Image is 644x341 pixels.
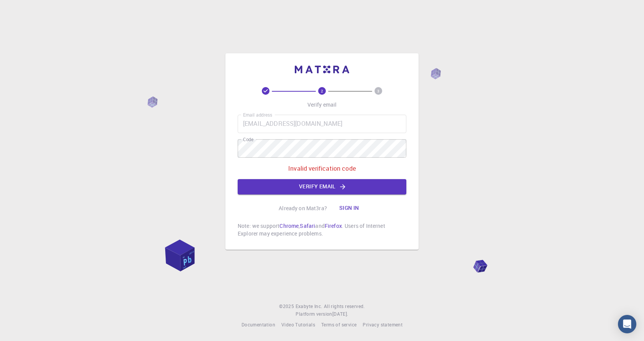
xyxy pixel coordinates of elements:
[296,303,322,310] a: Exabyte Inc.
[243,136,253,143] label: Code
[332,311,348,317] span: [DATE] .
[300,222,315,229] a: Safari
[296,303,322,309] span: Exabyte Inc.
[281,321,315,329] a: Video Tutorials
[321,321,356,328] span: Terms of service
[307,101,337,109] p: Verify email
[243,112,272,118] label: Email address
[296,310,332,318] span: Platform version
[377,88,379,94] text: 3
[242,321,275,328] span: Documentation
[238,222,406,237] p: Note: we support , and . Users of Internet Explorer may experience problems.
[279,303,295,310] span: © 2025
[333,201,365,216] button: Sign in
[618,315,636,333] div: Open Intercom Messenger
[321,88,323,94] text: 2
[279,204,327,212] p: Already on Mat3ra?
[324,303,365,310] span: All rights reserved.
[363,321,402,329] a: Privacy statement
[325,222,342,229] a: Firefox
[363,321,402,328] span: Privacy statement
[321,321,356,329] a: Terms of service
[238,179,406,194] button: Verify email
[288,164,356,173] p: Invalid verification code
[281,321,315,328] span: Video Tutorials
[279,222,299,229] a: Chrome
[332,310,348,318] a: [DATE].
[242,321,275,329] a: Documentation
